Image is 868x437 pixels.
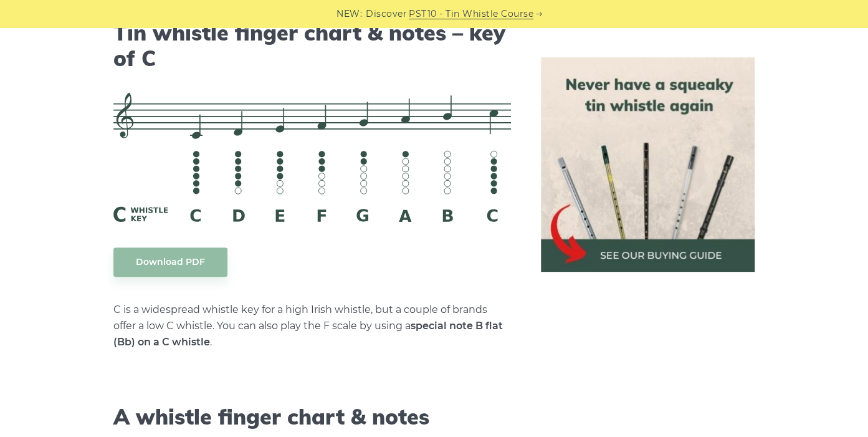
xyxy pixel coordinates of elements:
[113,302,511,350] p: C is a widespread whistle key for a high Irish whistle, but a couple of brands offer a low C whis...
[541,57,755,272] img: tin whistle buying guide
[113,405,511,430] h2: A whistle finger chart & notes
[336,7,362,21] span: NEW:
[113,247,227,277] a: Download PDF
[409,7,533,21] a: PST10 - Tin Whistle Course
[113,21,511,72] h2: Tin whistle finger chart & notes – key of C
[113,92,511,222] img: C Whistle Fingering Chart And Notes
[366,7,407,21] span: Discover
